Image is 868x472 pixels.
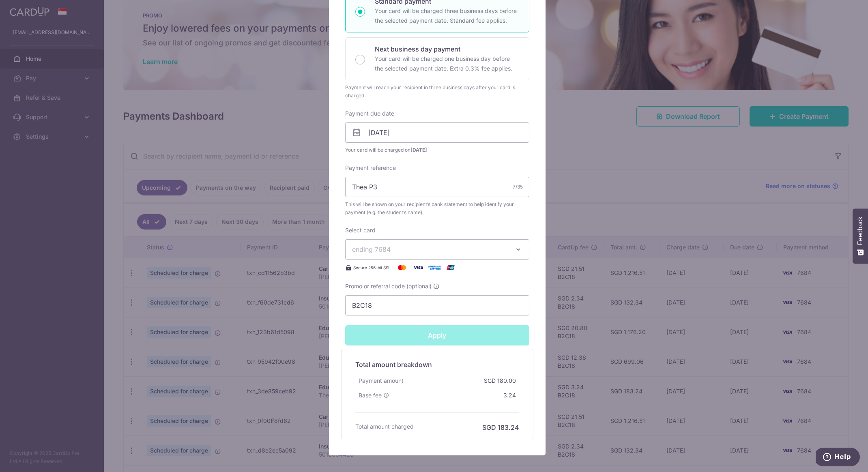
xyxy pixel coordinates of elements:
[394,263,410,272] img: Mastercard
[345,84,529,100] div: Payment will reach your recipient in three business days after your card is charged.
[353,264,391,271] span: Secure 256-bit SSL
[345,282,432,290] span: Promo or referral code (optional)
[352,245,391,253] span: ending 7684
[513,183,523,191] div: 7/35
[345,226,376,234] label: Select card
[857,217,864,245] span: Feedback
[500,388,519,403] div: 3.24
[345,109,394,118] label: Payment due date
[375,6,519,26] p: Your card will be charged three business days before the selected payment date. Standard fee appl...
[375,54,519,73] p: Your card will be charged one business day before the selected payment date. Extra 0.3% fee applies.
[426,263,443,272] img: American Express
[482,423,519,432] h6: SGD 183.24
[345,146,529,154] span: Your card will be charged on
[359,391,382,399] span: Base fee
[345,122,529,143] input: DD / MM / YYYY
[410,147,427,153] span: [DATE]
[355,360,519,369] h5: Total amount breakdown
[345,239,529,260] button: ending 7684
[853,208,868,264] button: Feedback - Show survey
[355,423,414,431] h6: Total amount charged
[481,373,519,388] div: SGD 180.00
[816,448,860,468] iframe: Opens a widget where you can find more information
[345,200,529,217] span: This will be shown on your recipient’s bank statement to help identify your payment (e.g. the stu...
[375,44,519,54] p: Next business day payment
[355,373,407,388] div: Payment amount
[345,164,396,172] label: Payment reference
[410,263,426,272] img: Visa
[443,263,459,272] img: UnionPay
